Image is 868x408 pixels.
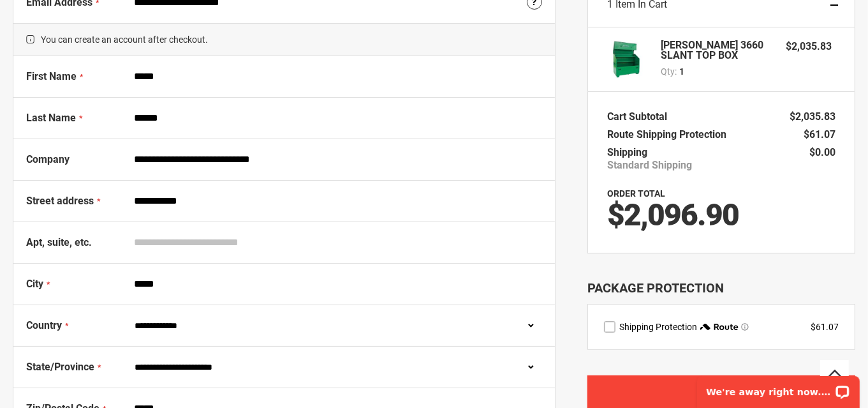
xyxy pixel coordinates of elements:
span: Learn more [741,323,749,331]
span: Shipping [607,146,647,158]
span: 1 [679,65,684,78]
span: $2,035.83 [786,40,832,52]
th: Cart Subtotal [607,108,673,126]
strong: [PERSON_NAME] 3660 SLANT TOP BOX [661,40,774,61]
div: Package Protection [587,279,855,298]
span: Street address [26,195,94,207]
span: Shipping Protection [619,322,697,332]
span: City [26,278,43,290]
img: GREENLEE 3660 SLANT TOP BOX [607,40,645,79]
span: First Name [26,70,77,82]
span: $2,035.83 [790,110,835,123]
span: Apt, suite, etc. [26,236,92,248]
div: $61.07 [811,321,839,333]
span: State/Province [26,361,94,373]
span: Qty [661,66,675,77]
th: Route Shipping Protection [607,126,733,144]
iframe: LiveChat chat widget [689,368,868,408]
span: Country [26,319,62,331]
span: You can create an account after checkout. [13,23,555,56]
span: Standard Shipping [607,159,692,172]
span: Company [26,153,70,165]
span: $2,096.90 [607,197,739,233]
div: route shipping protection selector element [604,321,839,333]
span: $0.00 [809,146,835,158]
span: $61.07 [804,128,835,140]
span: Last Name [26,112,76,124]
strong: Order Total [607,188,665,199]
